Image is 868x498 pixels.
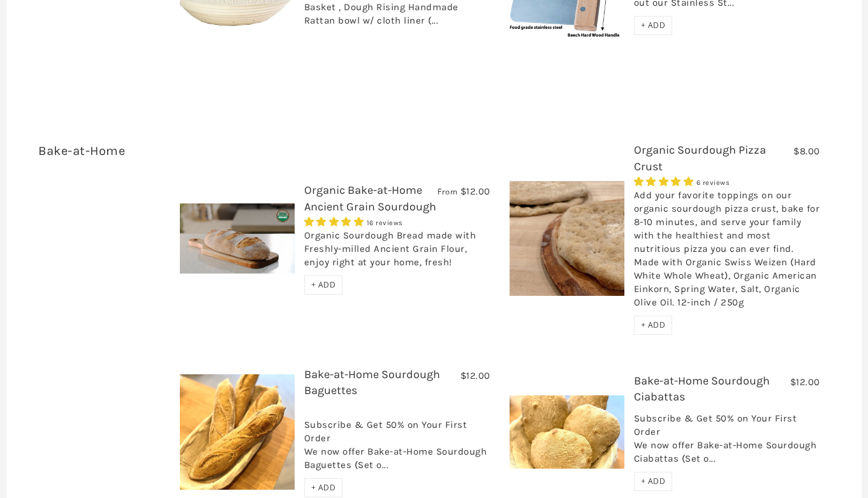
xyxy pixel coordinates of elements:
[634,316,673,335] div: + ADD
[304,275,343,295] div: + ADD
[634,412,820,472] div: Subscribe & Get 50% on Your First Order We now offer Bake-at-Home Sourdough Ciabattas (Set o...
[304,405,490,478] div: Subscribe & Get 50% on Your First Order We now offer Bake-at-Home Sourdough Baguettes (Set o...
[790,376,820,388] span: $12.00
[510,395,624,469] img: Bake-at-Home Sourdough Ciabattas
[304,183,436,213] a: Organic Bake-at-Home Ancient Grain Sourdough
[180,374,295,490] img: Bake-at-Home Sourdough Baguettes
[510,181,624,296] img: Organic Sourdough Pizza Crust
[641,476,666,487] span: + ADD
[460,186,490,197] span: $12.00
[438,186,457,197] span: From
[311,279,336,290] span: + ADD
[641,319,666,330] span: + ADD
[304,478,343,497] div: + ADD
[634,472,673,491] div: + ADD
[634,374,770,404] a: Bake-at-Home Sourdough Ciabattas
[367,219,403,227] span: 16 reviews
[696,179,730,187] span: 6 reviews
[38,143,125,158] a: Bake-at-Home
[634,176,696,187] span: 4.83 stars
[304,367,440,397] a: Bake-at-Home Sourdough Baguettes
[634,143,766,173] a: Organic Sourdough Pizza Crust
[38,142,170,179] h3: 6 items
[304,229,490,275] div: Organic Sourdough Bread made with Freshly-milled Ancient Grain Flour, enjoy right at your home, f...
[460,370,490,381] span: $12.00
[793,145,820,157] span: $8.00
[304,216,367,228] span: 4.75 stars
[641,20,666,31] span: + ADD
[180,203,295,273] img: Organic Bake-at-Home Ancient Grain Sourdough
[311,482,336,493] span: + ADD
[634,189,820,316] div: Add your favorite toppings on our organic sourdough pizza crust, bake for 8-10 minutes, and serve...
[634,16,673,35] div: + ADD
